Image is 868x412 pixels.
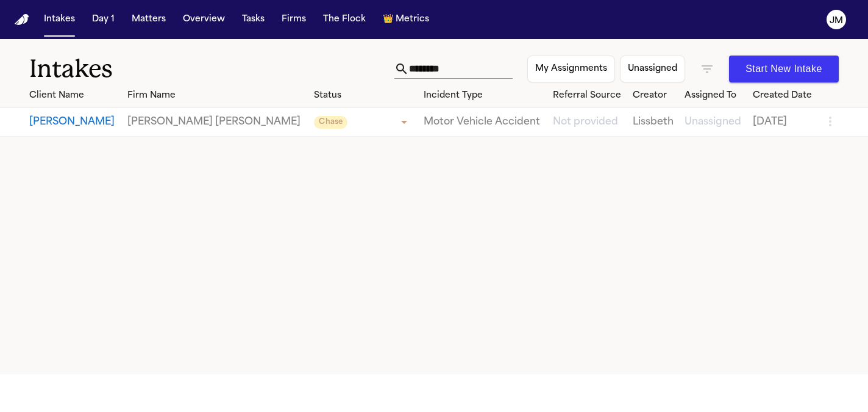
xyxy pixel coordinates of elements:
button: Day 1 [87,9,119,31]
button: Intakes [39,9,80,31]
div: Assigned To [685,89,743,102]
button: Overview [178,9,230,31]
button: Matters [127,9,171,31]
a: View details for Effigenia Santibanez [633,115,675,129]
button: Start New Intake [729,56,839,82]
div: Referral Source [553,89,623,102]
button: My Assignments [527,56,615,82]
div: Client Name [29,89,118,102]
button: Unassigned [620,56,685,82]
div: Incident Type [424,89,543,102]
a: View details for Effigenia Santibanez [753,115,814,129]
span: crown [383,13,393,26]
div: Created Date [753,89,814,102]
a: View details for Effigenia Santibanez [424,115,543,129]
text: JM [830,16,843,25]
h1: Intakes [29,54,394,84]
span: Not provided [553,117,618,127]
button: crownMetrics [378,9,434,31]
div: Status [314,89,414,102]
span: Chase [314,116,347,129]
button: View details for Effigenia Santibanez [29,115,118,129]
a: View details for Effigenia Santibanez [553,115,623,129]
a: Home [15,14,29,26]
img: Finch Logo [15,14,29,26]
a: View details for Effigenia Santibanez [685,115,743,129]
a: View details for Effigenia Santibanez [127,115,305,129]
button: Firms [277,9,311,31]
div: Creator [633,89,675,102]
button: Tasks [237,9,269,31]
span: Unassigned [685,117,741,127]
button: The Flock [318,9,371,31]
div: Update intake status [314,114,411,131]
div: Firm Name [127,89,305,102]
span: Metrics [396,13,429,26]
